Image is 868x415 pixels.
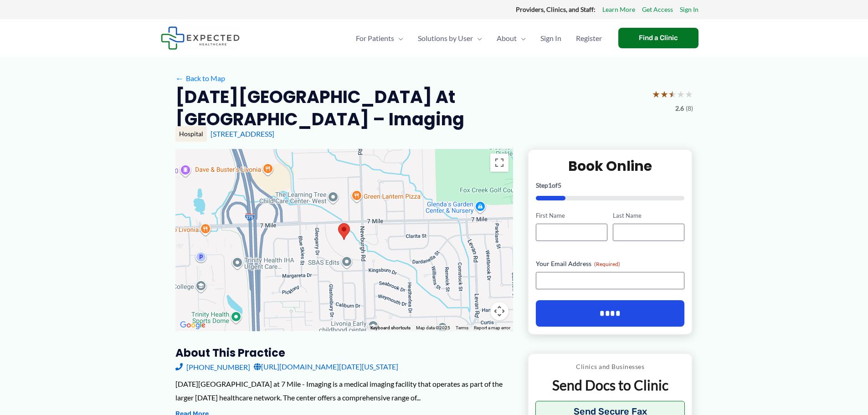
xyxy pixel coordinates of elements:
a: ←Back to Map [175,72,225,85]
a: Find a Clinic [618,28,699,48]
a: [STREET_ADDRESS] [211,129,274,138]
img: Google [178,319,208,331]
a: [PHONE_NUMBER] [175,360,250,374]
a: Terms (opens in new tab) [456,325,468,330]
h3: About this practice [175,346,513,360]
span: Menu Toggle [473,22,482,54]
p: Send Docs to Clinic [535,376,685,394]
img: Expected Healthcare Logo - side, dark font, small [161,26,240,50]
p: Step of [536,182,685,189]
span: 2.6 [675,102,684,114]
span: Map data ©2025 [416,325,450,330]
label: Last Name [613,211,684,220]
button: Map camera controls [490,302,508,320]
div: [DATE][GEOGRAPHIC_DATA] at 7 Mile - Imaging is a medical imaging facility that operates as part o... [175,377,513,404]
span: (8) [686,102,693,114]
span: Sign In [540,22,561,54]
h2: Book Online [536,157,685,175]
span: Menu Toggle [517,22,526,54]
span: About [497,22,517,54]
span: ← [175,74,184,82]
span: ★ [668,86,677,102]
a: Sign In [680,4,699,15]
span: For Patients [356,22,394,54]
span: Solutions by User [418,22,473,54]
div: Hospital [175,126,207,142]
span: 1 [548,181,552,189]
a: Solutions by UserMenu Toggle [411,22,489,54]
a: Open this area in Google Maps (opens a new window) [178,319,208,331]
span: Register [576,22,602,54]
a: Learn More [602,4,635,15]
a: Report a map error [474,325,510,330]
strong: Providers, Clinics, and Staff: [516,5,596,13]
a: AboutMenu Toggle [489,22,533,54]
span: (Required) [594,261,620,267]
a: [URL][DOMAIN_NAME][DATE][US_STATE] [254,360,398,374]
span: 5 [558,181,561,189]
a: For PatientsMenu Toggle [349,22,411,54]
span: ★ [660,86,668,102]
button: Toggle fullscreen view [490,154,508,172]
a: Sign In [533,22,569,54]
a: Register [569,22,609,54]
p: Clinics and Businesses [535,361,685,373]
span: ★ [652,86,660,102]
a: Get Access [642,4,673,15]
span: ★ [677,86,685,102]
label: Your Email Address [536,259,685,268]
h2: [DATE][GEOGRAPHIC_DATA] at [GEOGRAPHIC_DATA] – Imaging [175,86,645,131]
nav: Primary Site Navigation [349,22,609,54]
button: Keyboard shortcuts [370,325,411,331]
label: First Name [536,211,607,220]
span: Menu Toggle [394,22,403,54]
span: ★ [685,86,693,102]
